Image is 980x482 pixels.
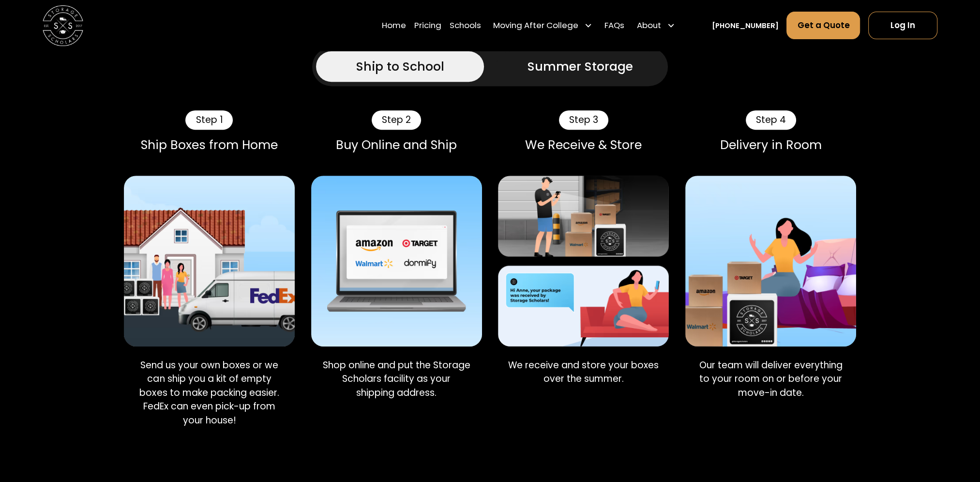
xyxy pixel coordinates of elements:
a: Home [382,11,406,40]
div: Summer Storage [527,58,633,76]
div: Delivery in Room [685,138,856,152]
a: FAQs [604,11,624,40]
div: Buy Online and Ship [311,138,482,152]
a: Pricing [414,11,441,40]
a: Log In [868,12,937,39]
p: Send us your own boxes or we can ship you a kit of empty boxes to make packing easier. FedEx can ... [132,359,286,427]
a: Get a Quote [786,12,860,39]
div: Ship to School [356,58,444,76]
div: Step 4 [746,110,796,130]
div: Moving After College [489,11,596,40]
div: We Receive & Store [498,138,669,152]
a: Schools [449,11,481,40]
p: Shop online and put the Storage Scholars facility as your shipping address. [319,359,473,400]
div: Step 1 [185,110,233,130]
img: Storage Scholars main logo [43,5,83,46]
div: Ship Boxes from Home [124,138,295,152]
p: Our team will deliver everything to your room on or before your move-in date. [694,359,848,400]
div: Step 2 [372,110,421,130]
p: We receive and store your boxes over the summer. [506,359,661,386]
div: Moving After College [493,19,578,31]
div: About [633,11,679,40]
div: About [637,19,661,31]
a: [PHONE_NUMBER] [712,20,779,30]
div: Step 3 [559,110,608,130]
